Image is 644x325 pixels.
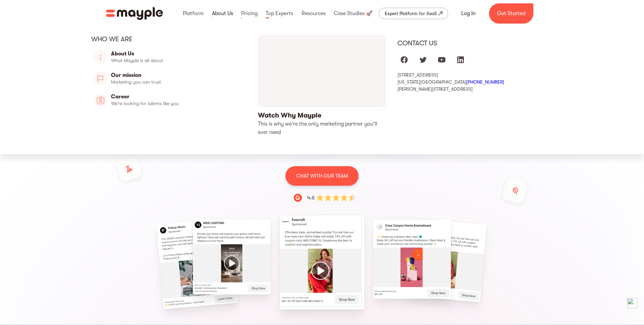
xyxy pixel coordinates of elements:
div: Platform [181,3,205,24]
div: 10 / 15 [105,221,179,306]
div: 4.6 [307,194,315,202]
div: Expert Platform for SaaS [385,9,437,17]
a: Mayple at Facebook [397,53,411,66]
div: Contact us [397,39,553,48]
div: About Us [210,3,235,24]
a: Mayple at LinkedIn [454,53,467,66]
div: Resources [300,3,327,24]
a: Log In [453,5,484,21]
div: 14 / 15 [465,221,539,299]
img: youtube logo [438,56,446,64]
a: home [106,7,163,20]
img: linkedIn [457,56,465,64]
div: 11 / 15 [195,221,269,293]
div: [STREET_ADDRESS] [US_STATE][GEOGRAPHIC_DATA] [PERSON_NAME][STREET_ADDRESS] [397,72,553,92]
a: CHAT WITH OUR TEAM [285,166,359,186]
div: 13 / 15 [375,221,449,297]
a: Mayple at Twitter [416,53,430,66]
div: Pricing [239,3,259,24]
img: Mayple logo [106,7,163,20]
div: Who we are [91,35,247,44]
a: open lightbox [258,35,386,137]
div: 12 / 15 [285,221,359,304]
img: facebook logo [400,56,408,64]
a: Get Started [489,3,533,24]
img: twitter logo [419,56,427,64]
iframe: Chat Widget [523,247,644,325]
a: [PHONE_NUMBER] [466,79,504,85]
p: CHAT WITH OUR TEAM [296,172,348,180]
a: Expert Platform for SaaS [379,8,448,19]
div: Top Experts [264,3,295,24]
a: Mayple at Youtube [435,53,448,66]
